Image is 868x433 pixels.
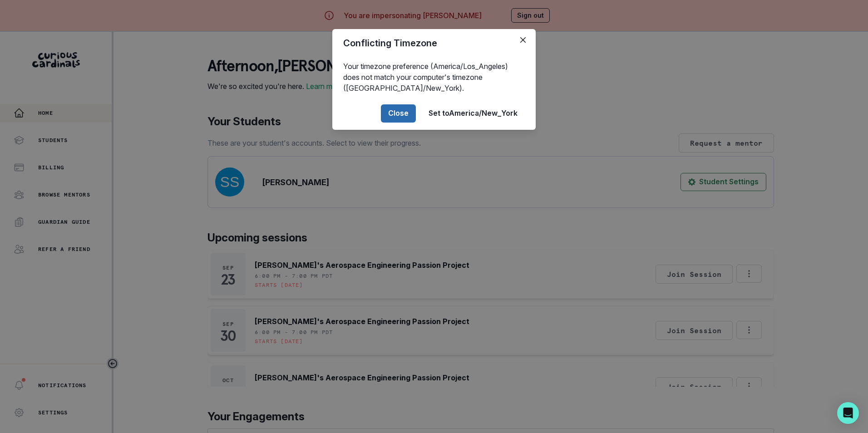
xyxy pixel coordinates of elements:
[516,33,530,47] button: Close
[332,57,536,97] div: Your timezone preference (America/Los_Angeles) does not match your computer's timezone ([GEOGRAPH...
[381,104,416,123] button: Close
[332,29,536,57] header: Conflicting Timezone
[421,104,525,123] button: Set toAmerica/New_York
[837,402,859,424] div: Open Intercom Messenger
